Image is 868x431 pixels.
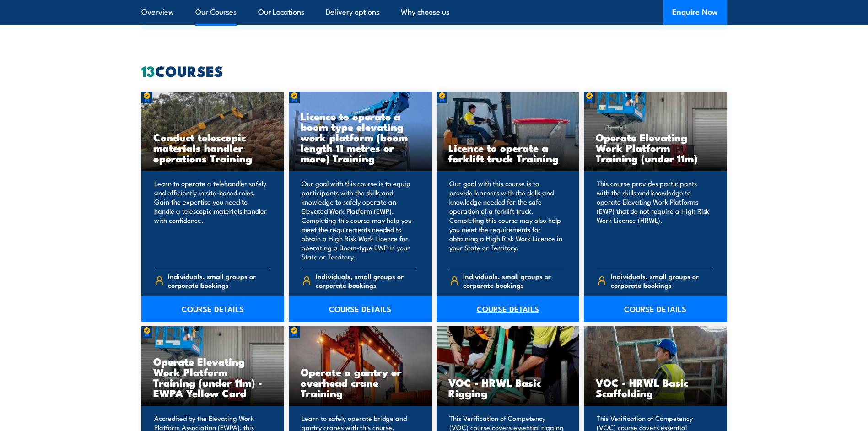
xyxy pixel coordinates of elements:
[596,132,715,163] h3: Operate Elevating Work Platform Training (under 11m)
[141,59,155,82] strong: 13
[141,296,285,322] a: COURSE DETAILS
[153,356,273,398] h3: Operate Elevating Work Platform Training (under 11m) - EWPA Yellow Card
[448,142,568,163] h3: Licence to operate a forklift truck Training
[302,179,416,261] p: Our goal with this course is to equip participants with the skills and knowledge to safely operat...
[596,377,715,398] h3: VOC - HRWL Basic Scaffolding
[611,272,712,289] span: Individuals, small groups or corporate bookings
[141,64,727,77] h2: COURSES
[437,296,580,322] a: COURSE DETAILS
[301,366,420,398] h3: Operate a gantry or overhead crane Training
[448,377,568,398] h3: VOC - HRWL Basic Rigging
[301,111,420,163] h3: Licence to operate a boom type elevating work platform (boom length 11 metres or more) Training
[168,272,269,289] span: Individuals, small groups or corporate bookings
[316,272,416,289] span: Individuals, small groups or corporate bookings
[153,132,273,163] h3: Conduct telescopic materials handler operations Training
[463,272,564,289] span: Individuals, small groups or corporate bookings
[597,179,712,261] p: This course provides participants with the skills and knowledge to operate Elevating Work Platfor...
[449,179,564,261] p: Our goal with this course is to provide learners with the skills and knowledge needed for the saf...
[584,296,727,322] a: COURSE DETAILS
[289,296,432,322] a: COURSE DETAILS
[154,179,269,261] p: Learn to operate a telehandler safely and efficiently in site-based roles. Gain the expertise you...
